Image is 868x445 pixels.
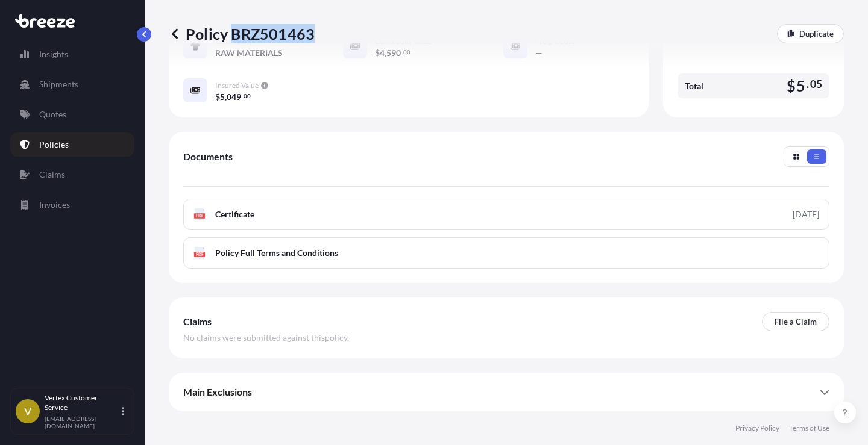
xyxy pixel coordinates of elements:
[215,93,220,101] span: $
[10,132,134,157] a: Policies
[225,93,227,101] span: ,
[215,81,259,90] span: Insured Value
[196,252,204,257] text: PDF
[220,93,225,101] span: 5
[775,316,817,328] p: File a Claim
[183,386,252,398] span: Main Exclusions
[39,78,78,90] p: Shipments
[183,199,829,230] a: PDFCertificate[DATE]
[787,78,796,93] span: $
[45,393,119,412] p: Vertex Customer Service
[10,102,134,126] a: Quotes
[24,405,31,417] span: V
[183,237,829,269] a: PDFPolicy Full Terms and Conditions
[810,81,822,88] span: 05
[45,415,119,429] p: [EMAIL_ADDRESS][DOMAIN_NAME]
[762,312,829,331] a: File a Claim
[793,208,819,220] div: [DATE]
[777,24,844,43] a: Duplicate
[242,94,243,98] span: .
[39,199,70,211] p: Invoices
[685,80,703,92] span: Total
[789,423,829,433] a: Terms of Use
[10,72,134,96] a: Shipments
[227,93,241,101] span: 049
[796,78,805,93] span: 5
[244,94,251,98] span: 00
[10,42,134,66] a: Insights
[183,151,233,163] span: Documents
[183,316,212,328] span: Claims
[39,138,69,151] p: Policies
[39,108,66,120] p: Quotes
[799,28,834,40] p: Duplicate
[39,169,65,181] p: Claims
[215,247,338,259] span: Policy Full Terms and Conditions
[183,378,829,406] div: Main Exclusions
[735,423,779,433] a: Privacy Policy
[183,332,349,344] span: No claims were submitted against this policy .
[39,48,68,60] p: Insights
[196,214,204,218] text: PDF
[10,193,134,217] a: Invoices
[215,208,254,220] span: Certificate
[169,24,315,43] p: Policy BRZ501463
[807,81,809,88] span: .
[10,163,134,187] a: Claims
